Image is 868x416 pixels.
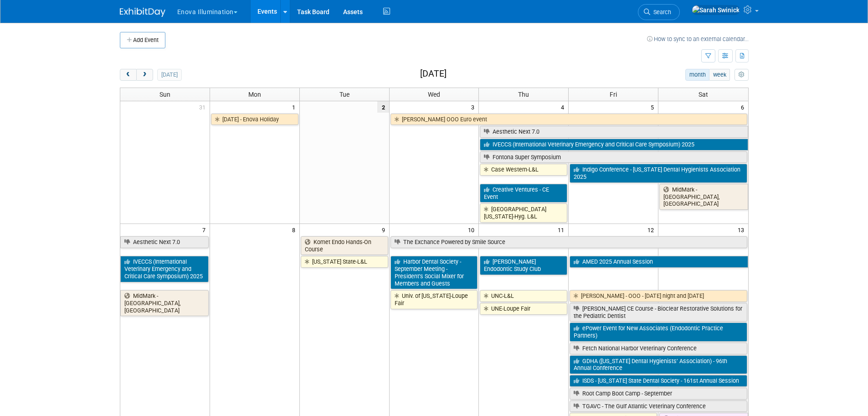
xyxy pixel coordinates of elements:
[159,91,170,98] span: Sun
[201,224,210,235] span: 7
[301,256,388,268] a: [US_STATE] State-L&L
[709,69,730,81] button: week
[390,256,478,289] a: Harbor Dental Society - September Meeting - President’s Social Mixer for Members and Guests
[480,256,567,275] a: [PERSON_NAME] Endodontic Study Club
[638,4,680,20] a: Search
[157,69,181,81] button: [DATE]
[480,126,748,138] a: Aesthetic Next 7.0
[248,91,261,98] span: Mon
[120,32,165,48] button: Add Event
[685,69,709,81] button: month
[570,164,747,182] a: Indigo Conference - [US_STATE] Dental Hygienists Association 2025
[650,101,658,113] span: 5
[647,224,658,235] span: 12
[570,375,747,387] a: ISDS - [US_STATE] State Dental Society - 161st Annual Session
[291,224,299,235] span: 8
[301,236,388,255] a: Komet Endo Hands-On Course
[570,303,747,322] a: [PERSON_NAME] CE Course - Bioclear Restorative Solutions for the Pediatric Dentist
[390,290,478,309] a: Univ. of [US_STATE]-Loupe Fair
[699,91,708,98] span: Sat
[120,8,165,17] img: ExhibitDay
[557,224,568,235] span: 11
[560,101,568,113] span: 4
[136,69,153,81] button: next
[570,388,747,400] a: Root Camp Boot Camp - September
[480,151,747,163] a: Fontona Super Symposium
[420,69,447,79] h2: [DATE]
[570,343,747,354] a: Fetch National Harbor Veterinary Conference
[734,69,748,81] button: myCustomButton
[480,184,567,203] a: Creative Ventures - CE Event
[480,203,567,222] a: [GEOGRAPHIC_DATA][US_STATE]-Hyg. L&L
[198,101,210,113] span: 31
[650,9,671,16] span: Search
[120,256,209,282] a: IVECCS (International Veterinary Emergency and Critical Care Symposium) 2025
[610,91,617,98] span: Fri
[377,101,389,113] span: 2
[570,290,747,302] a: [PERSON_NAME] - OOO - [DATE] night and [DATE]
[480,290,567,302] a: UNC-L&L
[291,101,299,113] span: 1
[381,224,389,235] span: 9
[570,400,747,412] a: TGAVC - The Gulf Atlantic Veterinary Conference
[480,139,748,151] a: IVECCS (International Veterinary Emergency and Critical Care Symposium) 2025
[467,224,478,235] span: 10
[570,256,748,268] a: AMED 2025 Annual Session
[570,355,747,374] a: GDHA ([US_STATE] Dental Hygienists’ Association) - 96th Annual Conference
[390,236,747,248] a: The Exchance Powered by Smile Source
[339,91,349,98] span: Tue
[390,114,747,125] a: [PERSON_NAME] OOO Euro event
[659,184,748,210] a: MidMark - [GEOGRAPHIC_DATA], [GEOGRAPHIC_DATA]
[570,322,747,341] a: ePower Event for New Associates (Endodontic Practice Partners)
[120,290,209,316] a: MidMark - [GEOGRAPHIC_DATA], [GEOGRAPHIC_DATA]
[120,236,209,248] a: Aesthetic Next 7.0
[480,164,567,176] a: Case Western-L&L
[480,303,567,315] a: UNE-Loupe Fair
[518,91,529,98] span: Thu
[739,72,745,78] i: Personalize Calendar
[647,36,749,42] a: How to sync to an external calendar...
[470,101,478,113] span: 3
[120,69,137,81] button: prev
[740,101,748,113] span: 6
[428,91,440,98] span: Wed
[211,114,298,125] a: [DATE] - Enova Holiday
[737,224,748,235] span: 13
[692,5,740,15] img: Sarah Swinick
